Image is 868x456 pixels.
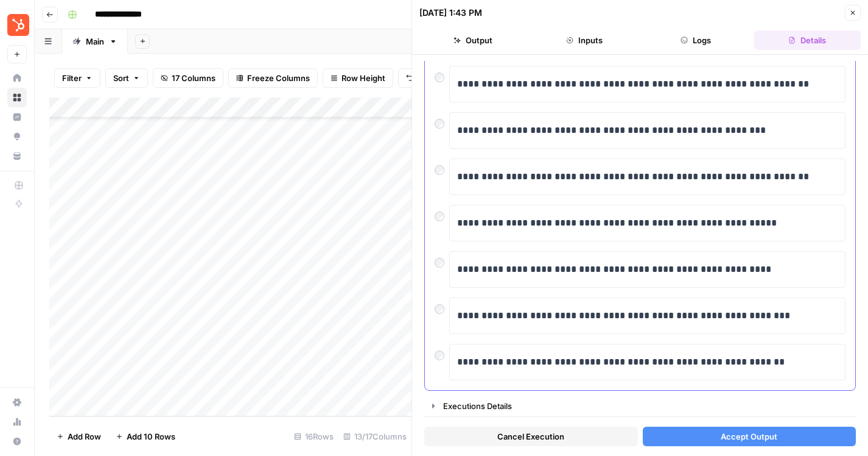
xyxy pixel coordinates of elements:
[443,400,848,412] div: Executions Details
[7,393,27,412] a: Settings
[531,30,637,50] button: Inputs
[721,430,777,443] span: Accept Output
[643,427,856,446] button: Accept Output
[754,30,861,50] button: Details
[105,68,148,88] button: Sort
[247,72,310,84] span: Freeze Columns
[7,14,29,36] img: Tortured AI Dept. Logo
[424,427,638,446] button: Cancel Execution
[228,68,318,88] button: Freeze Columns
[289,427,338,446] div: 16 Rows
[7,68,27,88] a: Home
[49,427,108,446] button: Add Row
[341,72,385,84] span: Row Height
[7,127,27,146] a: Opportunities
[62,72,82,84] span: Filter
[127,430,175,443] span: Add 10 Rows
[113,72,129,84] span: Sort
[338,427,411,446] div: 13/17 Columns
[54,68,100,88] button: Filter
[153,68,223,88] button: 17 Columns
[7,107,27,127] a: Insights
[419,30,526,50] button: Output
[497,430,564,443] span: Cancel Execution
[7,432,27,451] button: Help + Support
[323,68,393,88] button: Row Height
[7,10,27,40] button: Workspace: Tortured AI Dept.
[425,396,855,416] button: Executions Details
[7,146,27,166] a: Your Data
[86,35,104,48] div: Main
[68,430,101,443] span: Add Row
[62,29,128,54] a: Main
[7,412,27,432] a: Usage
[419,7,482,19] div: [DATE] 1:43 PM
[172,72,215,84] span: 17 Columns
[108,427,183,446] button: Add 10 Rows
[7,88,27,107] a: Browse
[643,30,749,50] button: Logs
